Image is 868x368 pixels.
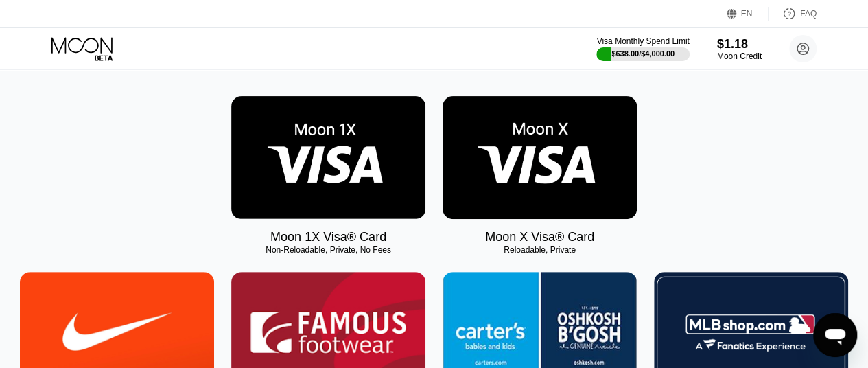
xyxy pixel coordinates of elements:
[717,37,762,61] div: $1.18Moon Credit
[231,245,425,255] div: Non-Reloadable, Private, No Fees
[769,7,817,21] div: FAQ
[800,9,817,19] div: FAQ
[727,7,769,21] div: EN
[270,230,386,244] div: Moon 1X Visa® Card
[485,230,594,244] div: Moon X Visa® Card
[611,49,675,58] div: $638.00 / $4,000.00
[717,37,762,51] div: $1.18
[443,245,637,255] div: Reloadable, Private
[596,36,689,61] div: Visa Monthly Spend Limit$638.00/$4,000.00
[741,9,753,19] div: EN
[596,36,689,46] div: Visa Monthly Spend Limit
[717,51,762,61] div: Moon Credit
[813,313,857,357] iframe: Button to launch messaging window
